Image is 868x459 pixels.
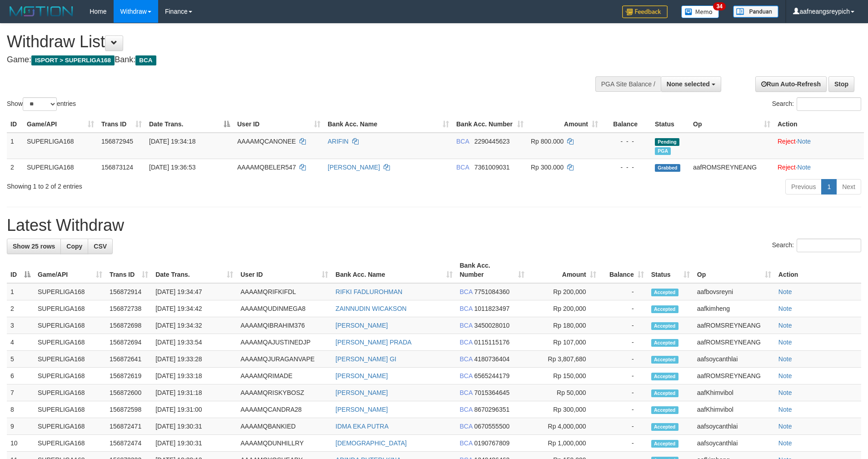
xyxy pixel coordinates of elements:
[778,389,792,396] a: Note
[13,243,55,250] span: Show 25 rows
[34,435,106,452] td: SUPERLIGA168
[106,300,152,317] td: 156872738
[106,418,152,435] td: 156872471
[778,439,792,447] a: Note
[237,317,332,334] td: AAAAMQIBRAHIM376
[693,351,775,368] td: aafsoycanthlai
[460,355,473,363] span: BCA
[528,283,600,300] td: Rp 200,000
[7,33,569,51] h1: Withdraw List
[237,334,332,351] td: AAAAMQAJUSTINEDJP
[600,317,648,334] td: -
[456,164,469,171] span: BCA
[335,305,406,312] a: ZAINNUDIN WICAKSON
[460,439,473,447] span: BCA
[605,137,648,146] div: - - -
[7,178,355,191] div: Showing 1 to 2 of 2 entries
[531,164,564,171] span: Rp 300.000
[101,138,133,145] span: 156872945
[106,384,152,401] td: 156872600
[23,133,98,159] td: SUPERLIGA168
[774,116,864,133] th: Action
[7,283,34,300] td: 1
[775,257,861,283] th: Action
[600,384,648,401] td: -
[7,257,34,283] th: ID: activate to sort column descending
[328,138,349,145] a: ARIFIN
[34,368,106,384] td: SUPERLIGA168
[778,423,792,430] a: Note
[152,401,237,418] td: [DATE] 19:31:00
[106,368,152,384] td: 156872619
[651,423,678,431] span: Accepted
[149,164,195,171] span: [DATE] 19:36:53
[778,406,792,413] a: Note
[460,339,473,346] span: BCA
[651,406,678,414] span: Accepted
[681,5,719,18] img: Button%20Memo.svg
[474,288,509,295] span: Copy 7751084360 to clipboard
[101,164,133,171] span: 156873124
[778,288,792,295] a: Note
[778,138,796,145] a: Reject
[23,116,98,133] th: Game/API: activate to sort column ascending
[528,384,600,401] td: Rp 50,000
[335,288,402,295] a: RIFKI FADLUROHMAN
[528,334,600,351] td: Rp 107,000
[733,5,778,18] img: panduan.png
[7,97,76,111] label: Show entries
[667,80,710,88] span: None selected
[600,334,648,351] td: -
[460,423,473,430] span: BCA
[23,97,57,111] select: Showentries
[237,164,296,171] span: AAAAMQBELER547
[693,368,775,384] td: aafROMSREYNEANG
[772,97,861,111] label: Search:
[7,159,23,175] td: 2
[474,389,509,396] span: Copy 7015364645 to clipboard
[106,435,152,452] td: 156872474
[531,138,564,145] span: Rp 800.000
[474,305,509,312] span: Copy 1011823497 to clipboard
[797,239,861,252] input: Search:
[7,435,34,452] td: 10
[836,179,861,195] a: Next
[34,283,106,300] td: SUPERLIGA168
[237,300,332,317] td: AAAAMQUDINMEGA8
[474,406,509,413] span: Copy 8670296351 to clipboard
[460,305,473,312] span: BCA
[693,384,775,401] td: aafKhimvibol
[528,418,600,435] td: Rp 4,000,000
[237,384,332,401] td: AAAAMQRISKYBOSZ
[460,389,473,396] span: BCA
[237,138,296,145] span: AAAAMQCANONEE
[456,138,469,145] span: BCA
[106,317,152,334] td: 156872698
[600,351,648,368] td: -
[7,216,861,234] h1: Latest Withdraw
[152,368,237,384] td: [DATE] 19:33:18
[237,368,332,384] td: AAAAMQRIMADE
[713,2,725,10] span: 34
[693,283,775,300] td: aafbovsreyni
[600,418,648,435] td: -
[474,138,510,145] span: Copy 2290445623 to clipboard
[797,97,861,111] input: Search:
[460,322,473,329] span: BCA
[474,355,509,363] span: Copy 4180736404 to clipboard
[778,372,792,379] a: Note
[7,334,34,351] td: 4
[152,283,237,300] td: [DATE] 19:34:47
[778,339,792,346] a: Note
[7,116,23,133] th: ID
[651,305,678,313] span: Accepted
[693,418,775,435] td: aafsoycanthlai
[106,401,152,418] td: 156872598
[335,339,411,346] a: [PERSON_NAME] PRADA
[689,159,774,175] td: aafROMSREYNEANG
[34,334,106,351] td: SUPERLIGA168
[60,239,88,254] a: Copy
[7,384,34,401] td: 7
[527,116,602,133] th: Amount: activate to sort column ascending
[755,76,827,92] a: Run Auto-Refresh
